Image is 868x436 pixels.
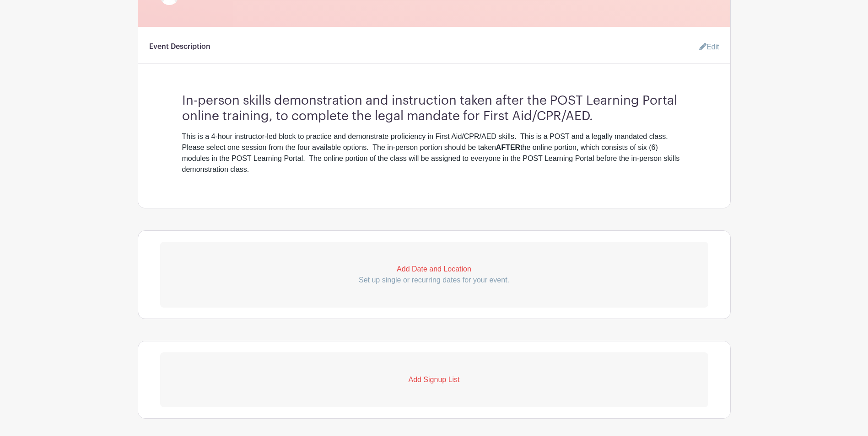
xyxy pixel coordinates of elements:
[160,242,708,308] a: Add Date and Location Set up single or recurring dates for your event.
[496,144,520,151] strong: AFTER
[160,374,708,385] p: Add Signup List
[160,275,708,286] p: Set up single or recurring dates for your event.
[182,131,686,175] div: This is a 4-hour instructor-led block to practice and demonstrate proficiency in First Aid/CPR/AE...
[149,43,210,51] h6: Event Description
[160,264,708,275] p: Add Date and Location
[692,38,719,56] a: Edit
[160,352,708,407] a: Add Signup List
[182,86,686,124] h3: In-person skills demonstration and instruction taken after the POST Learning Portal online traini...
